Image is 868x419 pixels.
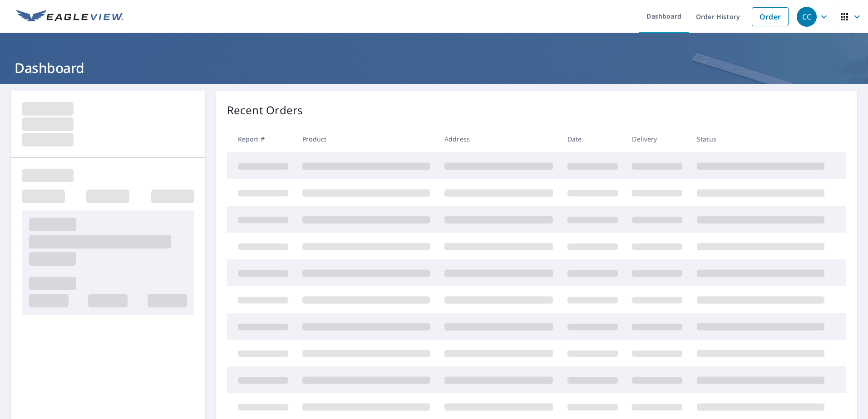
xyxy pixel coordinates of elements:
th: Report # [227,126,296,152]
th: Address [437,126,560,152]
th: Delivery [625,126,690,152]
p: Recent Orders [227,102,303,118]
th: Status [690,126,832,152]
h1: Dashboard [11,58,857,77]
img: EV Logo [16,10,123,24]
th: Date [560,126,625,152]
th: Product [295,126,437,152]
a: Order [752,7,789,26]
div: CC [797,7,817,27]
